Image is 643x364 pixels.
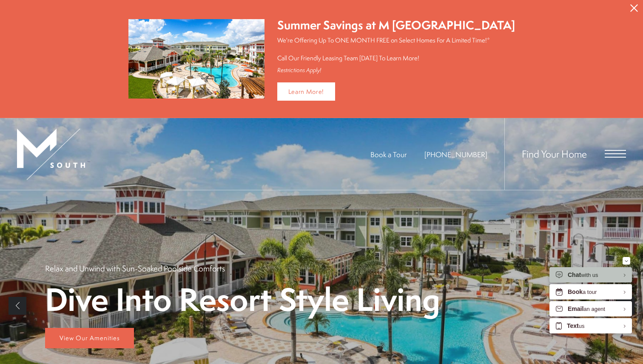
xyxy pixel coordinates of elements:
[424,150,487,159] a: Call Us at 813-570-8014
[424,150,487,159] span: [PHONE_NUMBER]
[605,150,626,158] button: Open Menu
[128,19,265,99] img: Summer Savings at M South Apartments
[45,282,440,316] p: Dive Into Resort Style Living
[277,82,336,101] a: Learn More!
[277,17,515,34] div: Summer Savings at M [GEOGRAPHIC_DATA]
[60,333,120,342] span: View Our Amenities
[17,129,85,180] img: MSouth
[45,263,225,274] p: Relax and Unwind with Sun-Soaked Poolside Comforts
[370,150,407,159] a: Book a Tour
[522,147,587,161] a: Find Your Home
[45,328,134,348] a: View Our Amenities
[9,297,26,315] a: Previous
[277,67,515,74] div: Restrictions Apply!
[277,36,515,62] p: We're Offering Up To ONE MONTH FREE on Select Homes For A Limited Time!* Call Our Friendly Leasin...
